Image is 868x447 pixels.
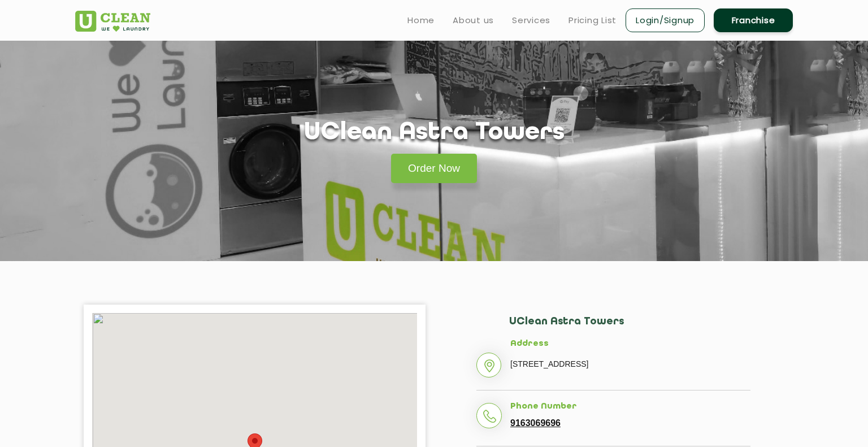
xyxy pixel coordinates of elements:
img: UClean Laundry and Dry Cleaning [75,11,150,32]
a: Order Now [391,154,477,183]
h1: UClean Astra Towers [304,119,565,147]
a: Home [407,14,435,27]
h5: Address [510,339,750,349]
a: Services [512,14,550,27]
a: About us [453,14,494,27]
a: Pricing List [568,14,617,27]
a: Franchise [714,8,793,32]
p: [STREET_ADDRESS] [510,355,750,372]
a: 9163069696 [510,418,561,428]
h5: Phone Number [510,402,750,412]
h2: UClean Astra Towers [509,316,750,339]
a: Login/Signup [626,8,705,32]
